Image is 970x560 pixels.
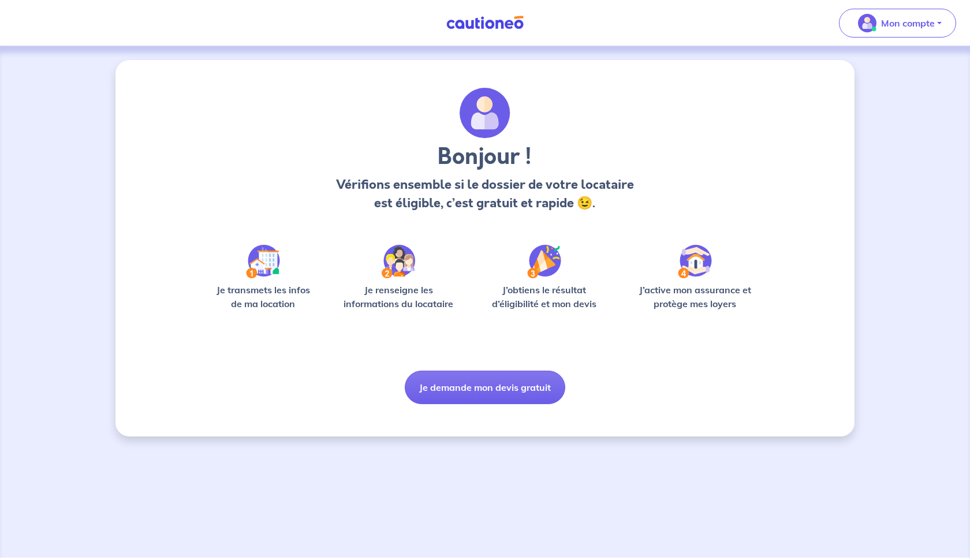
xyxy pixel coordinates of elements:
p: Je renseigne les informations du locataire [337,283,461,311]
p: J’obtiens le résultat d’éligibilité et mon devis [479,283,610,311]
img: illu_account_valid_menu.svg [858,14,876,32]
p: Mon compte [881,16,935,30]
p: J’active mon assurance et protège mes loyers [628,283,762,311]
img: /static/bfff1cf634d835d9112899e6a3df1a5d/Step-4.svg [678,245,712,278]
img: Cautioneo [442,16,528,30]
img: archivate [460,88,510,139]
button: Je demande mon devis gratuit [405,371,565,404]
img: /static/90a569abe86eec82015bcaae536bd8e6/Step-1.svg [246,245,280,278]
p: Je transmets les infos de ma location [208,283,318,311]
button: illu_account_valid_menu.svgMon compte [839,9,956,38]
img: /static/f3e743aab9439237c3e2196e4328bba9/Step-3.svg [527,245,561,278]
img: /static/c0a346edaed446bb123850d2d04ad552/Step-2.svg [382,245,415,278]
p: Vérifions ensemble si le dossier de votre locataire est éligible, c’est gratuit et rapide 😉. [333,176,637,212]
h3: Bonjour ! [333,143,637,171]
